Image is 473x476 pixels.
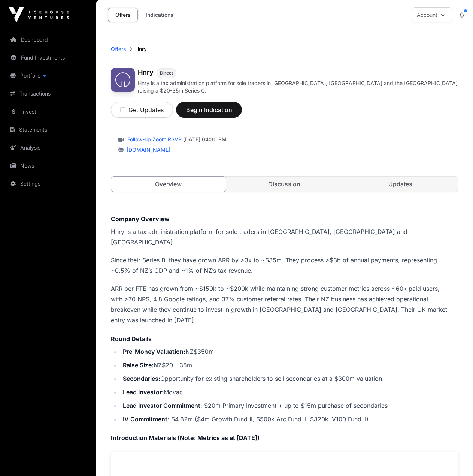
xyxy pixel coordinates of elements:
li: Movac [121,387,458,397]
li: : $20m Primary Investment + up to $15m purchase of secondaries [121,400,458,411]
strong: Introduction Materials (Note: Metrics as at [DATE]) [111,434,260,442]
strong: Pre-Money Valuation: [123,348,185,355]
a: Dashboard [6,31,90,48]
a: Transactions [6,85,90,102]
a: Updates [343,177,458,192]
a: Begin Indication [176,109,242,117]
p: Since their Series B, they have grown ARR by >3x to ~$35m. They process >$3b of annual payments, ... [111,255,458,276]
a: News [6,157,90,174]
strong: IV Commitment [123,415,167,423]
li: NZ$350m [121,346,458,357]
p: Hnry is a tax administration platform for sole traders in [GEOGRAPHIC_DATA], [GEOGRAPHIC_DATA] an... [111,226,458,247]
a: Discussion [227,177,342,192]
strong: Lead Investor Commitment [123,402,200,409]
img: Icehouse Ventures Logo [9,7,69,22]
strong: Secondaries: [123,375,160,382]
a: [DOMAIN_NAME] [124,147,170,153]
a: Settings [6,175,90,192]
strong: Lead Investor: [123,388,164,396]
a: Statements [6,121,90,138]
strong: Company Overview [111,215,170,223]
li: NZ$20 - 35m [121,360,458,370]
li: : $4.82m ($4m Growth Fund II, $500k Arc Fund II, $320k IV100 Fund II) [121,414,458,424]
li: Opportunity for existing shareholders to sell secondaries at a $300m valuation [121,373,458,384]
p: Hnry [135,45,147,53]
a: Offers [108,8,138,22]
button: Begin Indication [176,102,242,118]
a: Fund Investments [6,49,90,66]
button: Account [412,7,452,22]
img: Hnry [111,68,135,92]
p: Hnry is a tax administration platform for sole traders in [GEOGRAPHIC_DATA], [GEOGRAPHIC_DATA] an... [138,79,458,94]
span: [DATE] 04:30 PM [183,136,227,143]
span: Direct [160,70,173,76]
button: Get Updates [111,102,173,118]
a: Offers [111,45,126,53]
a: Overview [111,176,226,192]
span: Begin Indication [185,105,233,114]
a: Indications [141,8,178,22]
a: Follow-up Zoom RSVP [126,136,182,143]
strong: Round Details [111,335,152,343]
p: ARR per FTE has grown from ~$150k to ~$200k while maintaining strong customer metrics across ~60k... [111,283,458,325]
h1: Hnry [138,68,154,78]
strong: Raise Size: [123,361,154,369]
nav: Tabs [111,177,458,192]
a: Analysis [6,139,90,156]
a: Invest [6,103,90,120]
a: Portfolio [6,67,90,84]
